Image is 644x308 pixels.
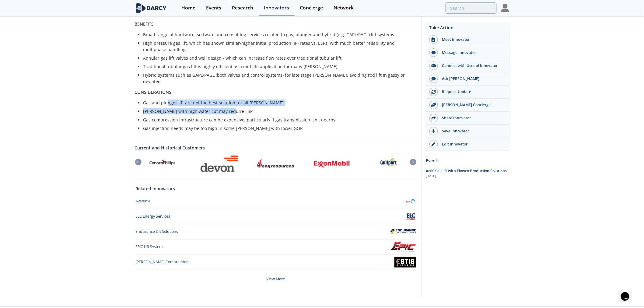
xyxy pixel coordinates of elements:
[438,37,506,42] div: Meet Innovator
[232,5,253,10] div: Research
[136,259,189,265] div: [PERSON_NAME] Compression
[143,108,413,114] li: [PERSON_NAME] with high water cut may require ESP
[300,5,323,10] div: Concierge
[143,100,413,106] li: Gas and plunger lift are not the best solution for all [PERSON_NAME]
[438,128,506,134] div: Save Innovator
[501,4,509,12] img: Profile
[136,214,170,219] div: ELC Energy Services
[147,155,178,172] img: ConocoPhillips
[206,5,221,10] div: Events
[426,168,507,173] span: Artificial Lift with Flowco Production Solutions
[394,257,416,268] img: Estis Compression
[313,159,351,168] img: ExxonMobil Corporation
[136,226,416,237] a: Endurance Lift Solutions Endurance Lift Solutions
[136,196,416,207] a: Avenirre Avenirre
[136,211,416,222] a: ELC Energy Services ELC Energy Services
[136,198,151,204] div: Avenirre
[426,138,509,151] a: Edit Innovator
[143,40,413,53] li: High pressure gas lift, which has shown similar/higher initial production (IP) rates vs. ESPs, wi...
[426,24,509,33] div: Take Action
[135,145,417,151] a: Current and Historical Customers
[405,211,416,222] img: ELC Energy Services
[618,284,638,302] iframe: chat widget
[426,168,509,179] a: Artificial Lift with Flowco Production Solutions [DATE]
[257,159,295,169] img: EOG Resources
[426,155,509,166] div: Events
[136,229,178,234] div: Endurance Lift Solutions
[334,5,354,10] div: Network
[143,55,413,61] li: Annular gas lift valves and well design - which can increase flow rates over traditional tubular ...
[438,76,506,82] div: Ask [PERSON_NAME]
[136,244,165,250] div: EPIC Lift Systems
[200,155,238,172] img: Devon Energy Corporation
[143,117,413,123] li: Gas compression infrastructure can be expensive, particularly if gas transmission isn't nearby
[264,5,289,10] div: Innovators
[135,3,168,13] img: logo-wide.svg
[390,242,416,252] img: EPIC Lift Systems
[426,174,509,179] div: [DATE]
[390,229,416,235] img: Endurance Lift Solutions
[136,242,416,252] a: EPIC Lift Systems EPIC Lift Systems
[181,5,195,10] div: Home
[438,50,506,55] div: Message Innovator
[143,72,413,85] li: Hybrid systems such as GAPL/PAGL (both valves and control systems) for late stage [PERSON_NAME], ...
[143,63,413,70] li: Traditional tubular gas lift is highly efficient as a mid life application for many [PERSON_NAME]
[446,2,497,14] input: Advanced Search
[380,155,397,172] img: Gulfport Energy Corporation
[143,125,413,131] li: Gas injection needs may be too high in some [PERSON_NAME] with lower GOR
[135,89,171,95] strong: CONSIDERATIONS
[136,185,175,192] a: Related Innovators
[405,196,416,207] img: Avenirre
[438,89,506,95] div: Request Update
[136,270,416,288] div: View More
[143,31,413,38] li: Broad range of hardware, software and consulting services related to gas, plunger and hybrid (e.g...
[426,125,509,138] button: Save Innovator
[135,21,154,27] strong: BENEFITS
[438,115,506,121] div: Share Innovator
[438,142,506,147] div: Edit Innovator
[438,63,506,68] div: Connect with User of Innovator
[438,102,506,108] div: [PERSON_NAME] Concierge
[136,257,416,268] a: [PERSON_NAME] Compression Estis Compression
